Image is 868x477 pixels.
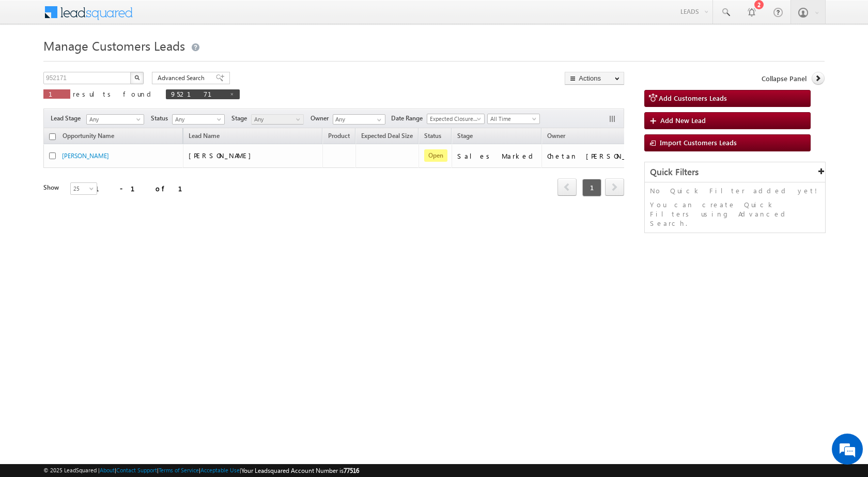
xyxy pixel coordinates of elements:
div: Show [43,183,62,192]
span: 25 [71,184,98,193]
span: 952171 [171,89,224,98]
span: next [605,178,624,196]
span: [PERSON_NAME] [189,151,256,160]
span: 1 [49,89,65,98]
span: Product [328,132,350,140]
p: You can create Quick Filters using Advanced Search. [650,200,820,228]
a: Any [86,114,144,125]
span: Stage [457,132,473,140]
a: Status [419,130,446,144]
a: prev [557,179,577,196]
a: Expected Closure Date [427,114,485,124]
span: 1 [582,179,601,196]
div: Chetan [PERSON_NAME] [547,151,650,161]
a: Expected Deal Size [356,130,418,144]
a: 25 [70,182,97,195]
span: Any [252,115,301,124]
span: Owner [547,132,565,140]
span: Import Customers Leads [660,138,737,147]
span: Add New Lead [660,116,706,125]
span: Any [87,115,141,124]
a: [PERSON_NAME] [62,152,109,160]
span: Stage [231,114,251,123]
a: Opportunity Name [57,130,119,144]
p: No Quick Filter added yet! [650,186,820,195]
span: 77516 [344,467,359,474]
span: Your Leadsquared Account Number is [241,467,359,474]
span: Open [424,149,447,162]
span: results found [73,89,155,98]
div: Quick Filters [645,162,825,182]
span: Lead Name [183,130,225,144]
div: 1 - 1 of 1 [95,182,195,194]
a: next [605,179,624,196]
span: Owner [311,114,333,123]
span: Expected Deal Size [361,132,413,140]
a: Any [251,114,304,125]
span: Manage Customers Leads [43,37,185,54]
a: All Time [487,114,540,124]
span: Any [173,115,222,124]
span: Date Range [391,114,427,123]
a: Any [172,114,225,125]
input: Type to Search [333,114,385,125]
span: All Time [488,114,537,124]
span: prev [557,178,577,196]
a: Terms of Service [159,467,199,473]
span: Advanced Search [158,73,208,83]
button: Actions [565,72,624,85]
span: Collapse Panel [762,74,807,83]
input: Check all records [49,133,56,140]
img: Search [134,75,139,80]
a: Show All Items [371,115,384,125]
div: Sales Marked [457,151,537,161]
a: Acceptable Use [200,467,240,473]
span: Add Customers Leads [659,94,727,102]
span: © 2025 LeadSquared | | | | | [43,466,359,475]
span: Opportunity Name [63,132,114,140]
a: Stage [452,130,478,144]
span: Expected Closure Date [427,114,481,124]
a: About [100,467,115,473]
span: Status [151,114,172,123]
span: Lead Stage [51,114,85,123]
a: Contact Support [116,467,157,473]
